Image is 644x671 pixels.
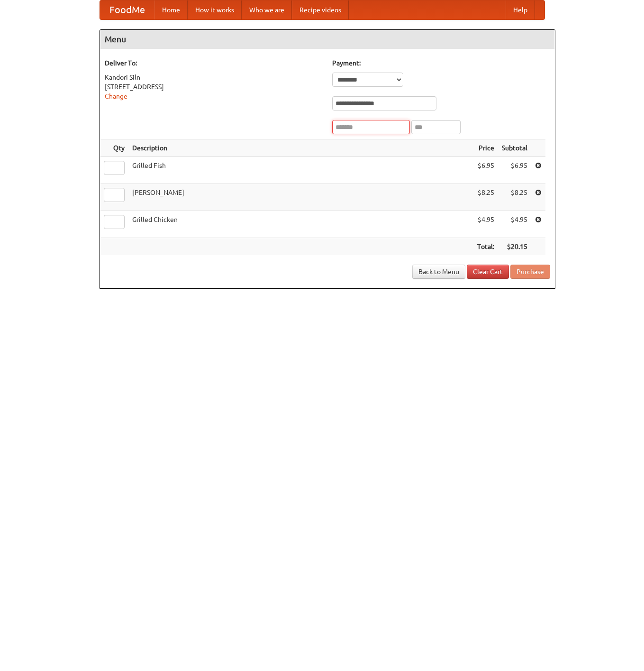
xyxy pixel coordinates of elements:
[473,157,498,184] td: $6.95
[105,82,323,92] div: [STREET_ADDRESS]
[154,0,188,19] a: Home
[100,0,154,19] a: FoodMe
[412,265,465,279] a: Back to Menu
[128,139,473,157] th: Description
[498,157,531,184] td: $6.95
[332,58,550,68] h5: Payment:
[498,139,531,157] th: Subtotal
[510,265,550,279] button: Purchase
[473,139,498,157] th: Price
[100,139,128,157] th: Qty
[506,0,535,19] a: Help
[105,92,127,100] a: Change
[498,184,531,211] td: $8.25
[473,184,498,211] td: $8.25
[473,211,498,238] td: $4.95
[292,0,349,19] a: Recipe videos
[100,30,555,49] h4: Menu
[498,211,531,238] td: $4.95
[128,157,473,184] td: Grilled Fish
[498,238,531,256] th: $20.15
[105,73,323,82] div: Kandori Siln
[242,0,292,19] a: Who we are
[128,211,473,238] td: Grilled Chicken
[467,265,509,279] a: Clear Cart
[188,0,242,19] a: How it works
[473,238,498,256] th: Total:
[128,184,473,211] td: [PERSON_NAME]
[105,58,323,68] h5: Deliver To:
